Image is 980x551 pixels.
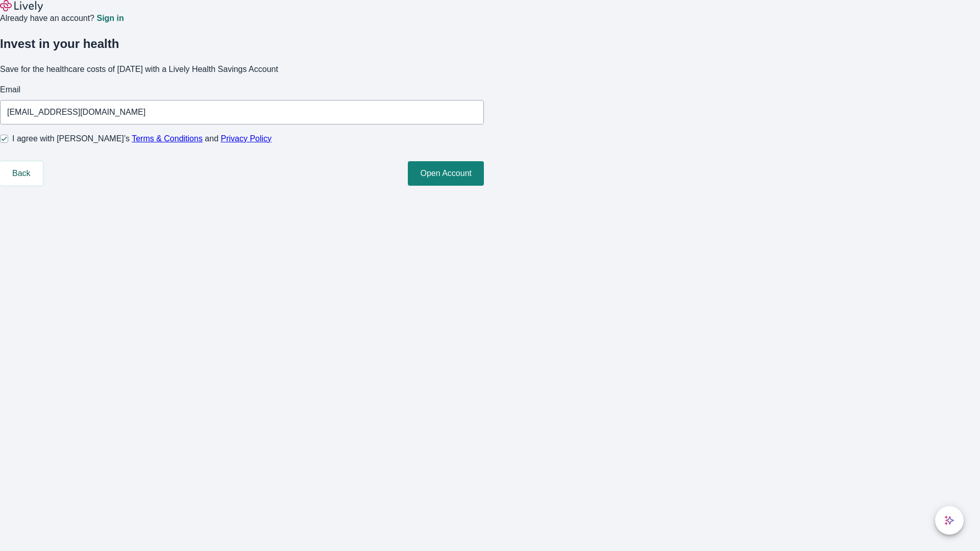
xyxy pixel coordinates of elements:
span: I agree with [PERSON_NAME]’s and [12,133,272,145]
button: chat [935,506,964,535]
a: Terms & Conditions [132,134,203,143]
button: Open Account [408,161,484,186]
a: Sign in [96,14,124,22]
a: Privacy Policy [221,134,272,143]
svg: Lively AI Assistant [944,515,954,525]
